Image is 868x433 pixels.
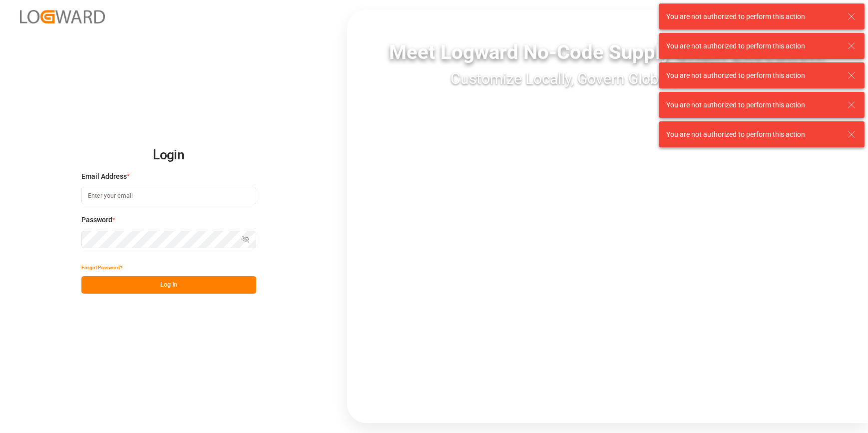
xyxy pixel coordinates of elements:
div: You are not authorized to perform this action [666,11,838,22]
div: Meet Logward No-Code Supply Chain Execution: [347,37,868,67]
div: Customize Locally, Govern Globally, Deliver Fast [347,67,868,90]
button: Log In [81,276,256,294]
h2: Login [81,139,256,171]
div: You are not authorized to perform this action [666,129,838,140]
img: Logward_new_orange.png [20,10,105,23]
span: Password [81,215,112,225]
span: Email Address [81,171,127,182]
div: You are not authorized to perform this action [666,41,838,51]
div: You are not authorized to perform this action [666,70,838,81]
button: Forgot Password? [81,259,122,276]
div: You are not authorized to perform this action [666,100,838,110]
input: Enter your email [81,187,256,204]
